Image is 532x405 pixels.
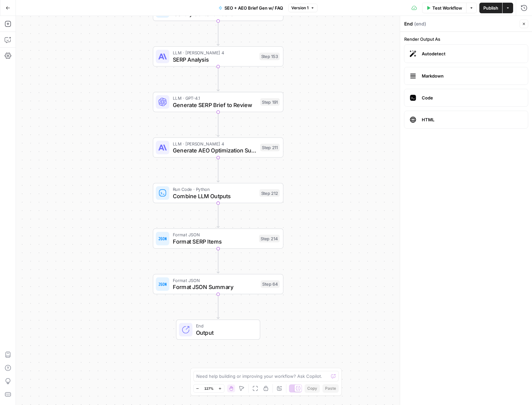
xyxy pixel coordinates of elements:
[173,49,256,56] span: LLM · [PERSON_NAME] 4
[173,277,258,284] span: Format JSON
[217,112,219,137] g: Edge from step_191 to step_211
[260,98,280,106] div: Step 191
[217,249,219,273] g: Edge from step_214 to step_64
[153,46,283,67] div: LLM · [PERSON_NAME] 4SERP AnalysisStep 153
[414,21,426,27] span: ( end )
[173,283,258,291] span: Format JSON Summary
[224,5,283,11] span: SEO + AEO Brief Gen w/ FAQ
[153,92,283,112] div: LLM · GPT-4.1Generate SERP Brief to ReviewStep 191
[479,3,502,13] button: Publish
[260,189,280,197] div: Step 212
[288,4,317,12] button: Version 1
[422,73,523,79] span: Markdown
[261,280,279,288] div: Step 64
[217,203,219,228] g: Edge from step_212 to step_214
[307,385,317,391] span: Copy
[196,328,253,337] span: Output
[217,67,219,91] g: Edge from step_153 to step_191
[173,231,256,238] span: Format JSON
[432,5,462,11] span: Test Workflow
[422,50,523,57] span: Autodetect
[483,5,498,11] span: Publish
[215,3,287,13] button: SEO + AEO Brief Gen w/ FAQ
[325,385,336,391] span: Paste
[404,36,528,42] label: Render Output As
[153,274,283,294] div: Format JSONFormat JSON SummaryStep 64
[153,228,283,249] div: Format JSONFormat SERP ItemsStep 214
[260,53,280,60] div: Step 153
[153,1,283,21] div: Identify Content Blocks
[173,55,256,63] span: SERP Analysis
[305,384,320,393] button: Copy
[217,158,219,182] g: Edge from step_211 to step_212
[173,186,256,193] span: Run Code · Python
[153,319,283,340] div: EndOutput
[173,10,256,18] span: Identify Content Blocks
[259,235,279,242] div: Step 214
[173,146,257,154] span: Generate AEO Optimization Suggestions
[322,384,339,393] button: Paste
[217,21,219,45] g: Edge from step_104 to step_153
[173,192,256,200] span: Combine LLM Outputs
[173,140,257,147] span: LLM · [PERSON_NAME] 4
[173,237,256,246] span: Format SERP Items
[404,21,518,27] div: End
[260,144,280,151] div: Step 211
[204,386,214,391] span: 127%
[422,116,523,123] span: HTML
[422,94,523,101] span: Code
[173,95,257,101] span: LLM · GPT-4.1
[153,137,283,157] div: LLM · [PERSON_NAME] 4Generate AEO Optimization SuggestionsStep 211
[217,294,219,318] g: Edge from step_64 to end
[153,183,283,203] div: Run Code · PythonCombine LLM OutputsStep 212
[422,3,466,13] button: Test Workflow
[196,322,253,329] span: End
[173,101,257,109] span: Generate SERP Brief to Review
[291,5,309,11] span: Version 1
